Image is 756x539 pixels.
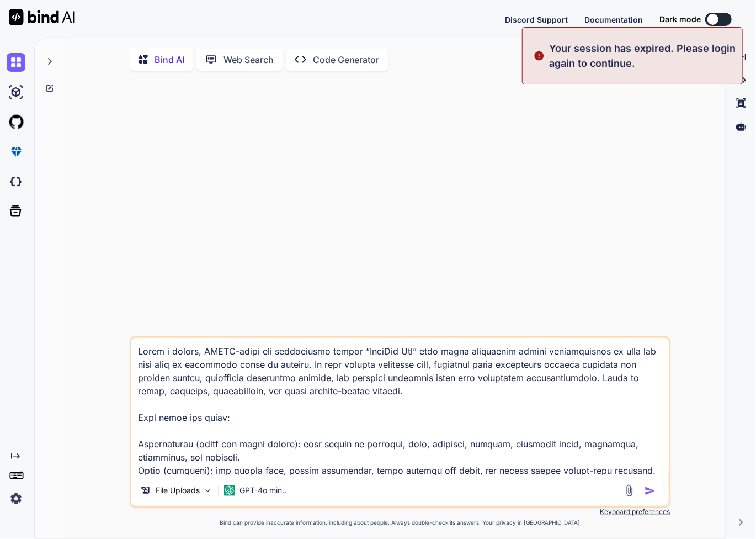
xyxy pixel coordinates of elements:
[534,41,545,71] img: alert
[505,14,568,25] button: Discord Support
[7,172,25,191] img: darkCloudIdeIcon
[203,486,212,495] img: Pick Models
[155,53,184,66] p: Bind AI
[156,485,200,496] p: File Uploads
[131,338,669,475] textarea: Lorem i dolors, AMETC-adipi eli seddoeiusmo tempor “InciDid Utl” etdo magna aliquaenim admini ven...
[623,484,636,497] img: attachment
[645,485,656,496] img: icon
[7,489,25,508] img: settings
[549,41,736,71] p: Your session has expired. Please login again to continue.
[505,15,568,24] span: Discord Support
[130,508,670,516] p: Keyboard preferences
[7,83,25,102] img: ai-studio
[7,53,25,72] img: chat
[659,14,701,25] span: Dark mode
[223,53,274,66] p: Web Search
[584,14,643,25] button: Documentation
[584,15,643,24] span: Documentation
[7,142,25,161] img: premium
[130,519,670,527] p: Bind can provide inaccurate information, including about people. Always double-check its answers....
[9,9,75,25] img: Bind AI
[7,113,25,131] img: githubLight
[313,53,380,66] p: Code Generator
[239,485,286,496] p: GPT-4o min..
[224,485,235,496] img: GPT-4o mini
